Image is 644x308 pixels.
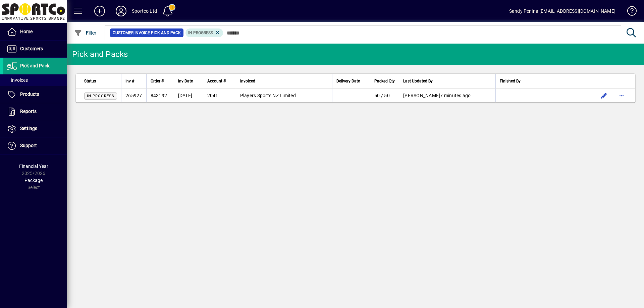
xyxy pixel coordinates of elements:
[151,93,167,98] span: 843192
[3,120,67,137] a: Settings
[20,143,37,148] span: Support
[20,29,33,34] span: Home
[125,77,134,85] span: Inv #
[74,30,97,36] span: Filter
[125,93,142,98] span: 265927
[24,178,43,183] span: Package
[178,77,199,85] div: Inv Date
[110,5,132,17] button: Profile
[125,77,142,85] div: Inv #
[3,103,67,120] a: Reports
[3,137,67,154] a: Support
[240,93,296,98] span: Players Sports NZ Limited
[622,1,636,23] a: Knowledge Base
[370,89,399,102] td: 50 / 50
[20,91,39,97] span: Products
[3,74,67,86] a: Invoices
[374,77,395,85] span: Packed Qty
[20,63,49,68] span: Pick and Pack
[599,90,609,101] button: Edit
[20,109,37,114] span: Reports
[87,94,114,98] span: In Progress
[185,28,223,37] mat-chip: Pick Pack Status: In Progress
[84,77,96,85] span: Status
[240,77,328,85] div: Invoiced
[188,30,213,35] span: In Progress
[3,41,67,57] a: Customers
[399,89,495,102] td: 7 minutes ago
[72,49,128,60] div: Pick and Packs
[20,126,37,131] span: Settings
[509,6,615,16] div: Sandy Penina [EMAIL_ADDRESS][DOMAIN_NAME]
[19,164,48,169] span: Financial Year
[7,77,28,83] span: Invoices
[616,90,627,101] button: More options
[20,46,43,51] span: Customers
[207,77,232,85] div: Account #
[151,77,170,85] div: Order #
[403,77,491,85] div: Last Updated By
[207,93,218,98] span: 2041
[151,77,164,85] span: Order #
[178,77,193,85] span: Inv Date
[132,6,157,16] div: Sportco Ltd
[207,77,226,85] span: Account #
[403,77,433,85] span: Last Updated By
[500,77,588,85] div: Finished By
[500,77,521,85] span: Finished By
[3,23,67,40] a: Home
[240,77,255,85] span: Invoiced
[89,5,110,17] button: Add
[174,89,203,102] td: [DATE]
[403,93,440,98] span: [PERSON_NAME]
[113,29,181,36] span: Customer Invoice Pick and Pack
[72,27,98,39] button: Filter
[336,77,360,85] span: Delivery Date
[3,86,67,103] a: Products
[336,77,366,85] div: Delivery Date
